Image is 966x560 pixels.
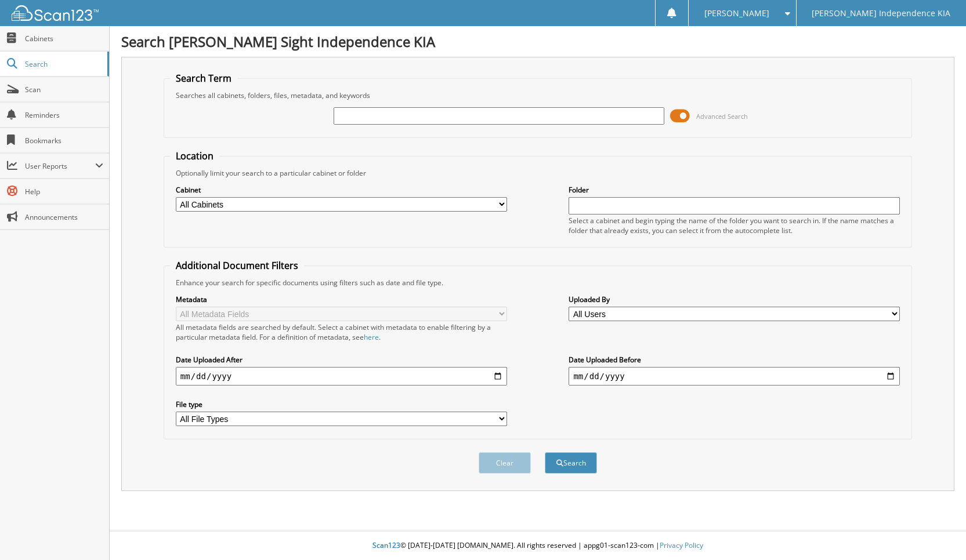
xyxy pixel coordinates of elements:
[110,532,966,560] div: © [DATE]-[DATE] [DOMAIN_NAME]. All rights reserved | appg01-scan123-com |
[176,355,507,365] label: Date Uploaded After
[170,150,219,162] legend: Location
[170,90,906,100] div: Searches all cabinets, folders, files, metadata, and keywords
[812,10,950,17] span: [PERSON_NAME] Independence KIA
[176,367,507,386] input: start
[25,136,103,146] span: Bookmarks
[696,112,748,121] span: Advanced Search
[569,294,900,304] label: Uploaded By
[25,161,95,171] span: User Reports
[25,110,103,120] span: Reminders
[170,259,304,272] legend: Additional Document Filters
[176,399,507,409] label: File type
[25,187,103,197] span: Help
[364,332,379,342] a: here
[176,185,507,195] label: Cabinet
[25,34,103,43] span: Cabinets
[25,59,102,69] span: Search
[569,185,900,195] label: Folder
[25,85,103,94] span: Scan
[25,212,103,222] span: Announcements
[545,452,597,474] button: Search
[170,278,906,288] div: Enhance your search for specific documents using filters such as date and file type.
[170,72,237,85] legend: Search Term
[479,452,531,474] button: Clear
[176,294,507,304] label: Metadata
[372,540,400,550] span: Scan123
[121,32,954,51] h1: Search [PERSON_NAME] Sight Independence KIA
[569,216,900,235] div: Select a cabinet and begin typing the name of the folder you want to search in. If the name match...
[569,367,900,386] input: end
[12,5,99,21] img: scan123-logo-white.svg
[176,322,507,342] div: All metadata fields are searched by default. Select a cabinet with metadata to enable filtering b...
[170,168,906,178] div: Optionally limit your search to a particular cabinet or folder
[704,10,769,17] span: [PERSON_NAME]
[569,355,900,365] label: Date Uploaded Before
[660,540,703,550] a: Privacy Policy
